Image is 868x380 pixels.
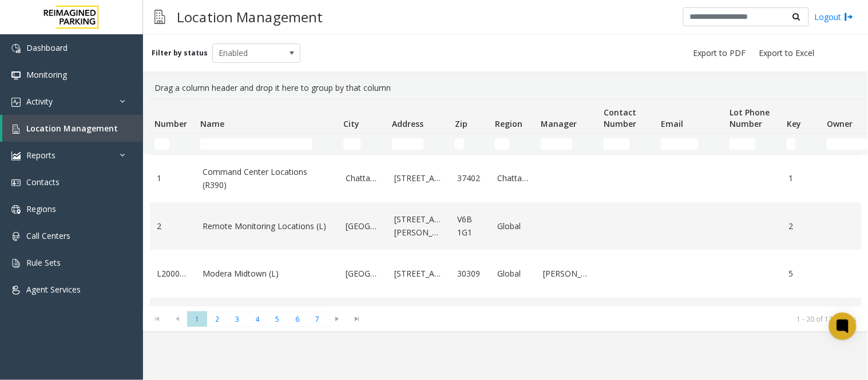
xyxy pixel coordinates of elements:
input: Region Filter [495,138,510,150]
td: Contact Number Filter [599,134,656,154]
span: Page 5 [267,311,287,327]
kendo-pager-info: 1 - 20 of 129 items [374,314,857,324]
span: Monitoring [26,69,67,80]
button: Export to Excel [755,45,819,61]
span: Call Centers [26,230,70,241]
span: Page 7 [307,311,327,327]
span: Zip [455,118,467,129]
td: Lot Phone Number Filter [725,134,782,154]
img: pageIcon [154,3,165,31]
span: Manager [541,118,577,129]
a: Global [497,220,529,233]
a: [STREET_ADDRESS][PERSON_NAME] [394,213,443,239]
input: Key Filter [787,138,796,150]
a: Chattanooga [497,172,529,185]
span: Go to the next page [327,311,347,327]
td: Manager Filter [536,134,599,154]
h3: Location Management [171,3,328,31]
img: 'icon' [11,125,21,134]
a: [PERSON_NAME] [543,267,592,280]
td: Name Filter [196,134,339,154]
span: Lot Phone Number [730,107,770,129]
a: [GEOGRAPHIC_DATA] [346,267,381,280]
a: 2 [157,220,189,233]
a: Global [497,267,529,280]
span: Page 6 [287,311,307,327]
td: Region Filter [490,134,536,154]
a: Modera Midtown (L) [203,267,332,280]
span: Rule Sets [26,257,61,268]
input: Email Filter [661,138,699,150]
div: Data table [143,99,868,306]
td: Key Filter [782,134,822,154]
span: Dashboard [26,42,68,53]
img: 'icon' [11,232,21,241]
span: Enabled [213,44,283,62]
a: Chattanooga [346,172,381,185]
a: 37402 [457,172,483,185]
td: Number Filter [150,134,196,154]
span: Key [787,118,801,129]
span: Name [200,118,224,129]
span: Contact Number [604,107,636,129]
label: Filter by status [152,48,208,58]
a: Command Center Locations (R390) [203,166,332,191]
a: 30309 [457,267,483,280]
input: Address Filter [392,138,424,150]
span: Page 4 [247,311,267,327]
a: 2 [789,220,815,233]
td: City Filter [339,134,387,154]
td: Zip Filter [450,134,490,154]
span: Agent Services [26,284,81,295]
td: Address Filter [387,134,450,154]
span: Reports [26,150,56,161]
span: Address [392,118,423,129]
span: Go to the next page [330,314,345,323]
div: Drag a column header and drop it here to group by that column [150,77,861,99]
img: logout [845,11,854,23]
span: Contacts [26,177,60,187]
span: Page 1 [187,311,207,327]
a: [STREET_ADDRESS] [394,172,443,185]
img: 'icon' [11,151,21,161]
span: Owner [827,118,853,129]
span: Location Management [26,123,118,134]
img: 'icon' [11,71,21,80]
span: Export to PDF [693,47,746,59]
a: [STREET_ADDRESS] [394,267,443,280]
input: Name Filter [200,138,312,150]
a: Remote Monitoring Locations (L) [203,220,332,233]
span: Number [154,118,187,129]
a: 1 [157,172,189,185]
a: V6B 1G1 [457,213,483,239]
a: [GEOGRAPHIC_DATA] [346,220,381,233]
a: 5 [789,267,815,280]
span: Export to Excel [759,47,815,59]
span: City [343,118,359,129]
span: Page 3 [227,311,247,327]
span: Email [661,118,683,129]
input: City Filter [343,138,361,150]
span: Region [495,118,522,129]
img: 'icon' [11,259,21,268]
input: Manager Filter [541,138,573,150]
span: Go to the last page [347,311,367,327]
button: Export to PDF [689,45,751,61]
span: Go to the last page [350,314,365,323]
img: 'icon' [11,205,21,214]
img: 'icon' [11,44,21,53]
a: L20000500 [157,267,189,280]
img: 'icon' [11,98,21,107]
a: Logout [815,11,854,23]
a: 1 [789,172,815,185]
span: Page 2 [207,311,227,327]
a: Location Management [2,115,143,142]
img: 'icon' [11,178,21,187]
input: Number Filter [154,138,169,150]
img: 'icon' [11,286,21,295]
input: Lot Phone Number Filter [730,138,756,150]
td: Email Filter [656,134,725,154]
input: Contact Number Filter [604,138,630,150]
span: Activity [26,96,53,107]
span: Regions [26,203,56,214]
